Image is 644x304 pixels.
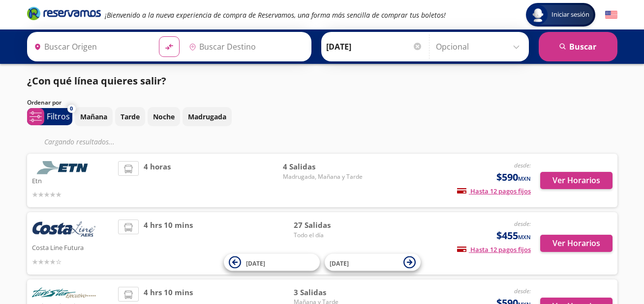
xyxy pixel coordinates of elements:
span: [DATE] [246,259,265,267]
button: 0Filtros [27,108,72,125]
p: Filtros [47,111,70,122]
p: Tarde [121,111,140,122]
p: Etn [32,174,114,186]
button: Noche [148,107,180,126]
input: Opcional [436,34,524,59]
span: 4 horas [144,161,171,200]
span: Hasta 12 pagos fijos [457,245,531,254]
em: ¡Bienvenido a la nueva experiencia de compra de Reservamos, una forma más sencilla de comprar tus... [105,10,446,20]
span: 4 Salidas [283,161,363,172]
i: Brand Logo [27,6,101,21]
button: [DATE] [224,254,320,271]
span: 3 Salidas [294,287,363,298]
img: Turistar Ejecutivo [32,287,96,300]
button: Tarde [115,107,145,126]
em: desde: [514,220,531,228]
small: MXN [518,175,531,182]
button: Buscar [539,32,617,61]
button: English [605,9,617,21]
span: 0 [70,105,73,113]
small: MXN [518,233,531,241]
input: Elegir Fecha [326,34,423,59]
p: Costa Line Futura [32,241,114,253]
span: 4 hrs 10 mins [144,220,193,267]
p: Noche [153,111,175,122]
a: Brand Logo [27,6,101,24]
button: Mañana [75,107,113,126]
input: Buscar Origen [30,34,151,59]
p: Ordenar por [27,98,61,107]
span: Hasta 12 pagos fijos [457,187,531,195]
img: Costa Line Futura [32,220,96,241]
p: ¿Con qué línea quieres salir? [27,74,166,88]
span: Iniciar sesión [548,10,593,20]
em: desde: [514,287,531,295]
button: Ver Horarios [540,172,613,189]
span: Madrugada, Mañana y Tarde [283,172,363,181]
span: 27 Salidas [294,220,363,231]
em: desde: [514,161,531,169]
img: Etn [32,161,96,174]
p: Mañana [80,111,107,122]
input: Buscar Destino [185,34,306,59]
button: Madrugada [183,107,232,126]
span: $455 [496,228,531,243]
span: $590 [496,170,531,185]
span: [DATE] [330,259,349,267]
button: [DATE] [325,254,421,271]
span: Todo el día [294,231,363,240]
em: Cargando resultados ... [44,137,115,146]
button: Ver Horarios [540,235,613,252]
p: Madrugada [188,111,226,122]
